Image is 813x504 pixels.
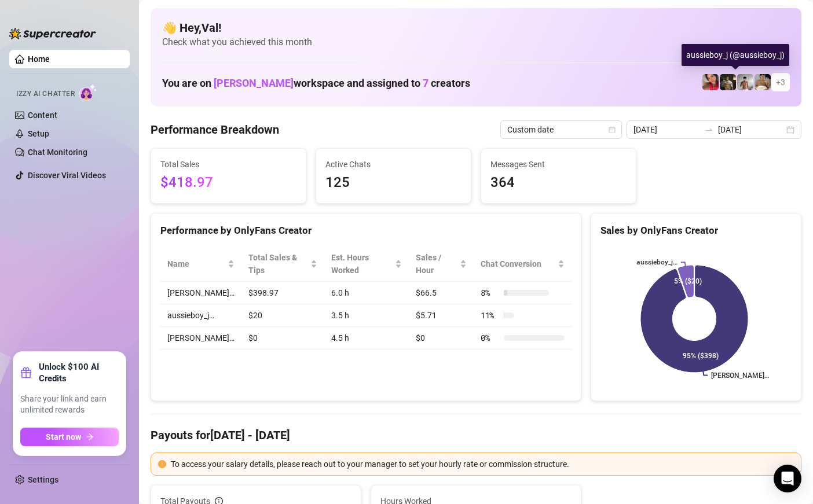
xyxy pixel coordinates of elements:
[9,28,96,39] img: logo-BBDzfeDw.svg
[704,125,713,134] span: swap-right
[633,123,700,136] input: Start date
[160,282,241,304] td: [PERSON_NAME]…
[241,282,324,304] td: $398.97
[214,77,294,89] span: [PERSON_NAME]
[481,309,499,322] span: 11 %
[20,367,32,378] span: gift
[248,251,308,277] span: Total Sales & Tips
[79,84,97,101] img: AI Chatter
[324,304,409,327] td: 3.5 h
[39,361,119,384] strong: Unlock $100 AI Credits
[162,20,790,36] h4: 👋 Hey, Val !
[737,74,753,90] img: aussieboy_j
[28,148,87,157] a: Chat Monitoring
[167,257,225,270] span: Name
[160,304,241,327] td: aussieboy_j…
[720,74,736,90] img: Tony
[755,74,771,90] img: Aussieboy_jfree
[324,327,409,350] td: 4.5 h
[409,282,474,304] td: $66.5
[160,247,241,282] th: Name
[423,77,429,89] span: 7
[86,433,94,441] span: arrow-right
[409,304,474,327] td: $5.71
[636,258,678,266] text: aussieboy_j…
[682,44,789,66] div: aussieboy_j (@aussieboy_j)
[241,247,324,282] th: Total Sales & Tips
[28,129,49,138] a: Setup
[481,286,499,299] span: 8 %
[718,123,784,136] input: End date
[46,432,81,442] span: Start now
[776,76,785,89] span: + 3
[241,327,324,350] td: $0
[20,393,119,416] span: Share your link and earn unlimited rewards
[20,428,119,446] button: Start nowarrow-right
[28,171,106,180] a: Discover Viral Videos
[171,458,794,470] div: To access your salary details, please reach out to your manager to set your hourly rate or commis...
[481,257,555,270] span: Chat Conversion
[600,223,792,238] div: Sales by OnlyFans Creator
[160,158,296,171] span: Total Sales
[409,327,474,350] td: $0
[474,247,572,282] th: Chat Conversion
[160,172,296,194] span: $418.97
[712,371,770,380] text: [PERSON_NAME]…
[162,77,470,90] h1: You are on workspace and assigned to creators
[702,74,719,90] img: Vanessa
[704,125,713,134] span: to
[416,251,457,277] span: Sales / Hour
[490,158,627,171] span: Messages Sent
[28,475,58,484] a: Settings
[160,327,241,350] td: [PERSON_NAME]…
[609,126,616,133] span: calendar
[490,172,627,194] span: 364
[409,247,474,282] th: Sales / Hour
[325,172,462,194] span: 125
[481,332,499,344] span: 0 %
[241,304,324,327] td: $20
[507,121,615,138] span: Custom date
[160,223,572,238] div: Performance by OnlyFans Creator
[162,36,790,49] span: Check what you achieved this month
[151,427,801,443] h4: Payouts for [DATE] - [DATE]
[16,89,75,100] span: Izzy AI Chatter
[151,122,279,138] h4: Performance Breakdown
[325,158,462,171] span: Active Chats
[28,54,50,64] a: Home
[28,111,57,120] a: Content
[331,251,393,277] div: Est. Hours Worked
[324,282,409,304] td: 6.0 h
[774,465,801,492] div: Open Intercom Messenger
[158,460,166,468] span: exclamation-circle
